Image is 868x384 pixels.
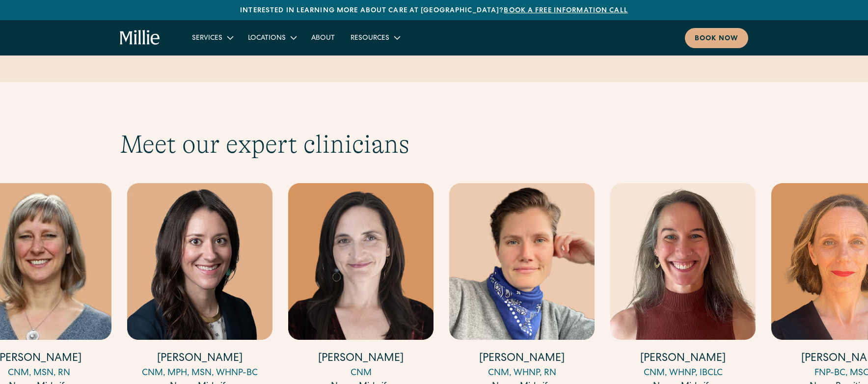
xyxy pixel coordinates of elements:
[127,367,272,380] div: CNM, MPH, MSN, WHNP-BC
[449,367,595,380] div: CNM, WHNP, RN
[120,30,161,46] a: home
[610,352,756,367] h4: [PERSON_NAME]
[351,33,389,44] div: Resources
[192,33,222,44] div: Services
[504,7,627,14] a: Book a free information call
[288,367,434,380] div: CNM
[184,29,240,46] div: Services
[120,129,748,160] h2: Meet our expert clinicians
[343,29,407,46] div: Resources
[248,33,286,44] div: Locations
[288,352,434,367] h4: [PERSON_NAME]
[695,34,738,44] div: Book now
[303,29,343,46] a: About
[240,29,303,46] div: Locations
[685,28,748,48] a: Book now
[449,352,595,367] h4: [PERSON_NAME]
[127,352,272,367] h4: [PERSON_NAME]
[610,367,756,380] div: CNM, WHNP, IBCLC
